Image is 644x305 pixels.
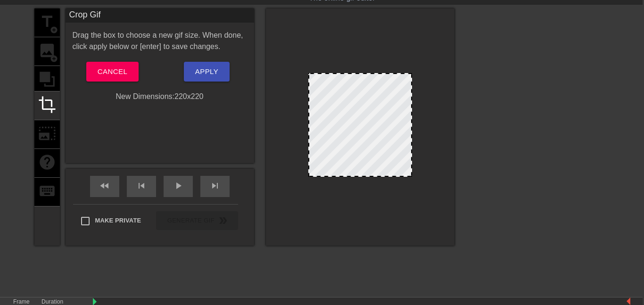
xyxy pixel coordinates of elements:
[627,297,630,305] img: bound-end.png
[66,8,254,23] div: Crop Gif
[41,299,63,305] label: Duration
[98,66,127,78] span: Cancel
[95,216,141,225] span: Make Private
[173,180,184,191] span: play_arrow
[86,62,139,82] button: Cancel
[99,180,110,191] span: fast_rewind
[209,180,221,191] span: skip_next
[195,66,218,78] span: Apply
[66,30,254,52] div: Drag the box to choose a new gif size. When done, click apply below or [enter] to save changes.
[136,180,147,191] span: skip_previous
[66,91,254,102] div: New Dimensions: 220 x 220
[38,96,56,114] span: crop
[184,62,230,82] button: Apply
